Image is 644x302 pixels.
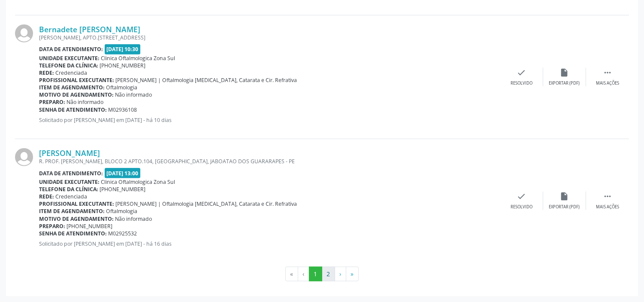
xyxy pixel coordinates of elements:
[101,178,175,186] span: Clinica Oftalmologica Zona Sul
[517,68,526,77] i: check
[105,168,141,178] span: [DATE] 13:00
[39,215,114,223] b: Motivo de agendamento:
[322,267,335,281] button: Go to page 2
[39,76,114,84] b: Profissional executante:
[39,178,100,186] b: Unidade executante:
[115,215,152,223] span: Não informado
[39,98,65,106] b: Preparo:
[115,91,152,98] span: Não informado
[39,230,107,237] b: Senha de atendimento:
[511,204,532,210] div: Resolvido
[39,55,100,62] b: Unidade executante:
[39,186,98,193] b: Telefone da clínica:
[100,186,146,193] span: [PHONE_NUMBER]
[603,68,612,77] i: 
[39,223,65,230] b: Preparo:
[517,192,526,201] i: check
[39,170,103,177] b: Data de atendimento:
[549,80,580,86] div: Exportar (PDF)
[560,68,569,77] i: insert_drive_file
[39,106,107,113] b: Senha de atendimento:
[560,192,569,201] i: insert_drive_file
[39,200,114,207] b: Profissional executante:
[106,84,138,91] span: Oftalmologia
[39,34,500,41] div: [PERSON_NAME], APTO.[STREET_ADDRESS]
[39,91,114,98] b: Motivo de agendamento:
[67,98,104,106] span: Não informado
[105,44,141,54] span: [DATE] 10:30
[39,193,54,200] b: Rede:
[116,200,297,207] span: [PERSON_NAME] | Oftalmologia [MEDICAL_DATA], Catarata e Cir. Refrativa
[39,69,54,76] b: Rede:
[109,230,137,237] span: M02925532
[67,223,113,230] span: [PHONE_NUMBER]
[335,267,346,281] button: Go to next page
[39,46,103,53] b: Data de atendimento:
[101,55,175,62] span: Clinica Oftalmologica Zona Sul
[309,267,322,281] button: Go to page 1
[39,240,500,247] p: Solicitado por [PERSON_NAME] em [DATE] - há 16 dias
[603,192,612,201] i: 
[109,106,137,113] span: M02936108
[100,62,146,69] span: [PHONE_NUMBER]
[549,204,580,210] div: Exportar (PDF)
[39,158,500,165] div: R. PROF. [PERSON_NAME], BLOCO 2 APTO.104, [GEOGRAPHIC_DATA], JABOATAO DOS GUARARAPES - PE
[39,62,98,69] b: Telefone da clínica:
[39,148,100,158] a: [PERSON_NAME]
[15,148,33,166] img: img
[15,267,629,281] ul: Pagination
[15,24,33,43] img: img
[56,69,88,76] span: Credenciada
[39,84,105,91] b: Item de agendamento:
[596,204,619,210] div: Mais ações
[39,207,105,215] b: Item de agendamento:
[56,193,88,200] span: Credenciada
[106,207,138,215] span: Oftalmologia
[116,76,297,84] span: [PERSON_NAME] | Oftalmologia [MEDICAL_DATA], Catarata e Cir. Refrativa
[511,80,532,86] div: Resolvido
[596,80,619,86] div: Mais ações
[346,267,359,281] button: Go to last page
[39,116,500,124] p: Solicitado por [PERSON_NAME] em [DATE] - há 10 dias
[39,24,140,34] a: Bernadete [PERSON_NAME]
